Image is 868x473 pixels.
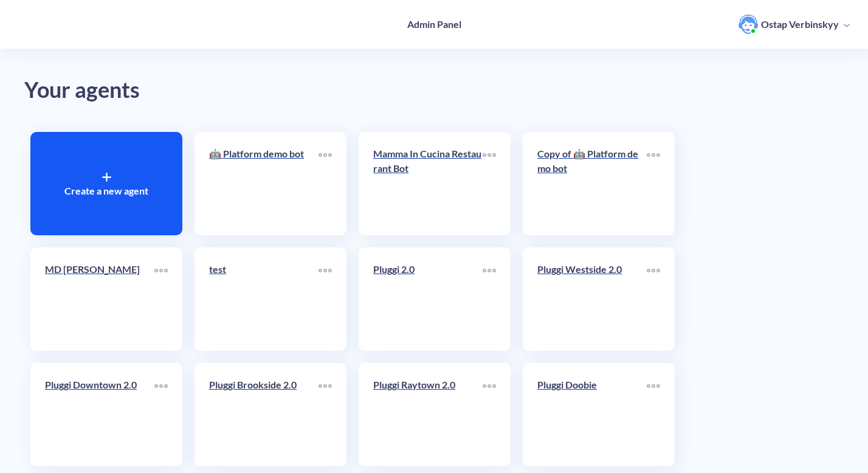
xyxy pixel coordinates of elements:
p: Pluggi Raytown 2.0 [373,378,483,392]
a: MD [PERSON_NAME] [45,262,154,336]
a: Mamma In Cucina Restaurant Bot [373,147,483,221]
p: Pluggi Doobie [537,378,647,392]
a: Pluggi 2.0 [373,262,483,336]
a: Pluggi Doobie [537,378,647,452]
p: Pluggi Downtown 2.0 [45,378,154,392]
p: Pluggi Westside 2.0 [537,262,647,277]
a: Pluggi Westside 2.0 [537,262,647,336]
a: Copy of 🤖 Platform demo bot [537,147,647,221]
p: MD [PERSON_NAME] [45,262,154,277]
a: 🤖 Platform demo bot [209,147,319,221]
button: user photoOstap Verbinskyy [732,13,856,35]
a: Pluggi Brookside 2.0 [209,378,319,452]
div: Your agents [24,73,844,108]
p: 🤖 Platform demo bot [209,147,319,161]
a: Pluggi Downtown 2.0 [45,378,154,452]
p: Copy of 🤖 Platform demo bot [537,147,647,176]
p: Create a new agent [64,184,148,198]
a: test [209,262,319,336]
p: Pluggi Brookside 2.0 [209,378,319,392]
p: Ostap Verbinskyy [761,18,839,31]
p: Mamma In Cucina Restaurant Bot [373,147,483,176]
img: user photo [739,15,758,34]
p: Pluggi 2.0 [373,262,483,277]
p: test [209,262,319,277]
a: Pluggi Raytown 2.0 [373,378,483,452]
h4: Admin Panel [407,18,461,30]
